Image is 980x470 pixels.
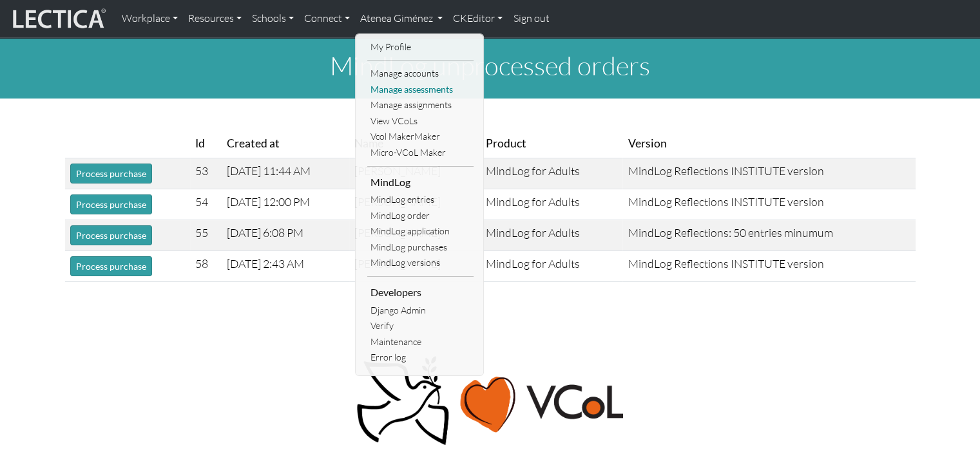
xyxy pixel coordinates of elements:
[622,220,915,251] td: MindLog Reflections: 50 entries minumum
[247,5,299,32] a: Schools
[222,129,349,158] th: Created at
[367,39,474,55] a: My Profile
[349,129,481,158] th: Name
[367,145,474,161] a: Micro-VCoL Maker
[481,251,622,282] td: MindLog for Adults
[622,251,915,282] td: MindLog Reflections INSTITUTE version
[299,5,355,32] a: Connect
[367,334,474,350] a: Maintenance
[222,220,349,251] td: [DATE] 6:08 PM
[481,220,622,251] td: MindLog for Adults
[367,97,474,113] a: Manage assignments
[367,240,474,256] a: MindLog purchases
[190,189,222,220] td: 54
[222,251,349,282] td: [DATE] 2:43 AM
[367,255,474,271] a: MindLog versions
[222,189,349,220] td: [DATE] 12:00 PM
[367,282,474,303] li: Developers
[367,66,474,82] a: Manage accounts
[481,158,622,189] td: MindLog for Adults
[183,5,247,32] a: Resources
[70,194,152,214] button: Process purchase
[367,303,474,319] a: Django Admin
[190,251,222,282] td: 58
[190,220,222,251] td: 55
[352,354,628,447] img: Peace, love, VCoL
[349,158,481,189] td: [PERSON_NAME]
[70,225,152,245] button: Process purchase
[367,192,474,208] a: MindLog entries
[222,158,349,189] td: [DATE] 11:44 AM
[622,189,915,220] td: MindLog Reflections INSTITUTE version
[117,5,183,32] a: Workplace
[448,5,508,32] a: CKEditor
[367,172,474,193] li: MindLog
[481,129,622,158] th: Product
[367,129,474,145] a: Vcol MakerMaker
[349,220,481,251] td: [PERSON_NAME]
[481,189,622,220] td: MindLog for Adults
[70,256,152,276] button: Process purchase
[349,189,481,220] td: [PERSON_NAME]
[190,158,222,189] td: 53
[367,82,474,98] a: Manage assessments
[10,6,106,31] img: lecticalive
[508,5,554,32] a: Sign out
[622,129,915,158] th: Version
[70,164,152,183] button: Process purchase
[367,223,474,240] a: MindLog application
[355,5,448,32] a: Atenea Giménez
[367,350,474,366] a: Error log
[367,208,474,224] a: MindLog order
[367,318,474,334] a: Verify
[367,39,474,366] ul: Atenea Giménez
[190,129,222,158] th: Id
[622,158,915,189] td: MindLog Reflections INSTITUTE version
[349,251,481,282] td: [PERSON_NAME]
[367,113,474,129] a: View VCoLs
